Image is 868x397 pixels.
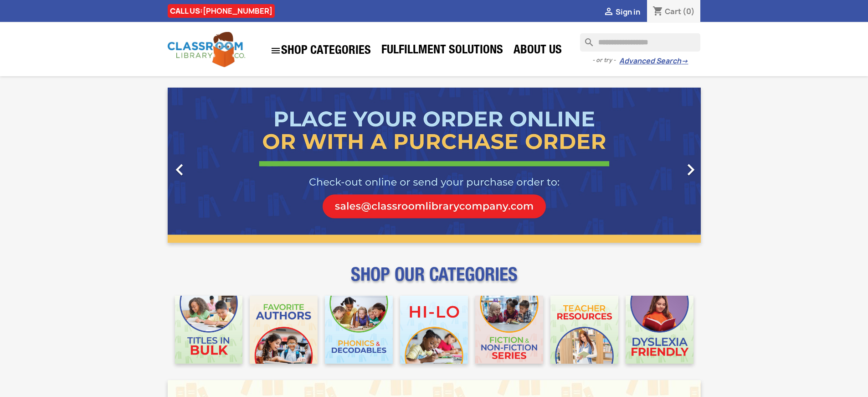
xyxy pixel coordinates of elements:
p: SHOP OUR CATEGORIES [168,272,701,288]
input: Search [580,33,700,52]
img: CLC_HiLo_Mobile.jpg [400,296,468,364]
span: Cart [665,6,681,16]
img: CLC_Dyslexia_Mobile.jpg [626,296,693,364]
img: CLC_Fiction_Nonfiction_Mobile.jpg [475,296,543,364]
a:  Sign in [603,7,640,17]
a: About Us [509,42,566,60]
a: Fulfillment Solutions [377,42,508,60]
span: (0) [683,6,695,16]
div: CALL US: [168,4,275,18]
i:  [603,7,614,18]
i:  [679,158,702,181]
img: CLC_Favorite_Authors_Mobile.jpg [250,296,318,364]
span: - or try - [592,56,619,65]
a: Advanced Search→ [619,57,688,66]
span: Sign in [616,7,640,17]
ul: Carousel container [168,88,701,243]
i: search [580,33,591,44]
i:  [168,158,191,181]
a: Previous [168,88,248,243]
i: shopping_cart [652,6,663,17]
span: → [681,57,688,66]
img: Classroom Library Company [168,32,245,67]
a: [PHONE_NUMBER] [203,6,272,16]
img: CLC_Phonics_And_Decodables_Mobile.jpg [325,296,393,364]
img: CLC_Bulk_Mobile.jpg [175,296,243,364]
i:  [270,45,281,56]
a: SHOP CATEGORIES [266,41,375,61]
img: CLC_Teacher_Resources_Mobile.jpg [550,296,618,364]
a: Next [621,88,701,243]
